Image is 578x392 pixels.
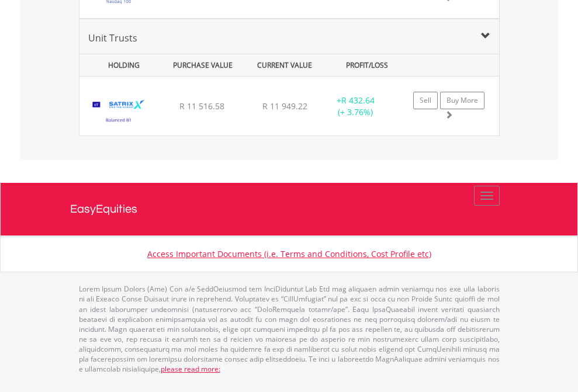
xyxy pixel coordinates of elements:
div: HOLDING [81,54,160,76]
span: Unit Trusts [88,32,137,44]
div: CURRENT VALUE [245,54,324,76]
a: Access Important Documents (i.e. Terms and Conditions, Cost Profile etc) [147,248,431,259]
span: R 432.64 [341,95,375,106]
span: R 11 949.22 [262,100,307,112]
img: UT.ZA.STIB1.png [85,91,153,133]
a: Buy More [440,92,484,109]
a: please read more: [161,364,220,374]
div: PURCHASE VALUE [163,54,243,76]
div: + (+ 3.76%) [319,95,392,118]
p: Lorem Ipsum Dolors (Ame) Con a/e SeddOeiusmod tem InciDiduntut Lab Etd mag aliquaen admin veniamq... [79,284,500,374]
a: Sell [413,92,438,109]
a: EasyEquities [70,183,508,235]
div: PROFIT/LOSS [327,54,407,76]
span: R 11 516.58 [179,100,224,112]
